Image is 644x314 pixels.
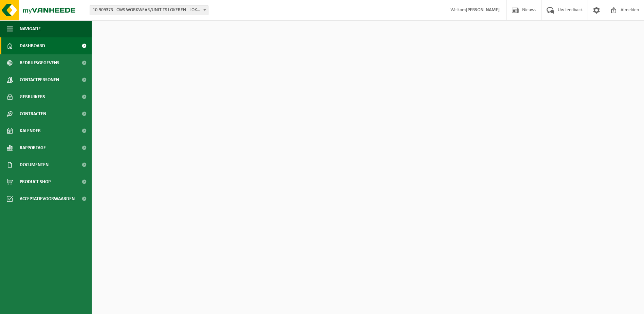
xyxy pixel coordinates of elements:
span: 10-909373 - CWS WORKWEAR/UNIT TS LOKEREN - LOKEREN [90,5,208,15]
span: Dashboard [20,37,45,54]
span: 10-909373 - CWS WORKWEAR/UNIT TS LOKEREN - LOKEREN [90,5,208,15]
span: Gebruikers [20,88,45,105]
strong: [PERSON_NAME] [466,7,500,13]
span: Bedrijfsgegevens [20,54,59,71]
span: Navigatie [20,20,41,37]
span: Documenten [20,156,49,173]
span: Kalender [20,122,41,139]
span: Acceptatievoorwaarden [20,190,75,207]
span: Product Shop [20,173,51,190]
span: Rapportage [20,139,46,156]
span: Contactpersonen [20,71,59,88]
span: Contracten [20,105,46,122]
